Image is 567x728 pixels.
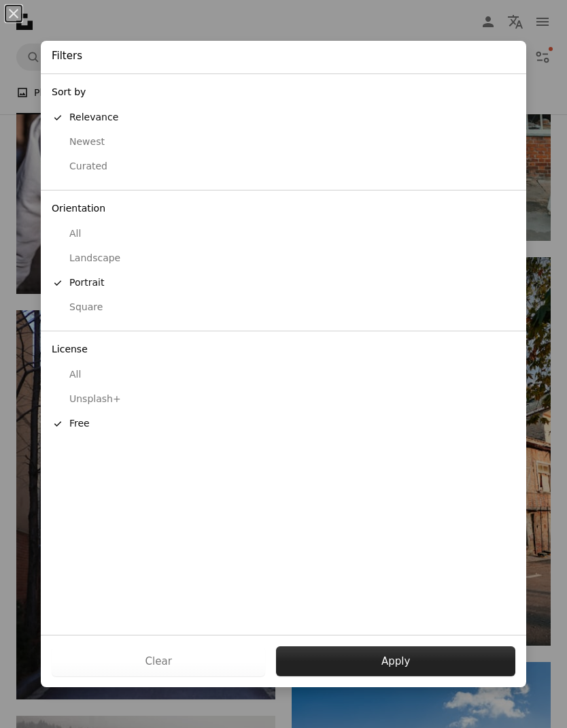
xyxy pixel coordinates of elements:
button: Square [41,295,526,320]
button: Relevance [41,105,526,130]
button: Curated [41,154,526,179]
div: Landscape [52,252,515,265]
button: Apply [276,646,515,676]
div: Free [52,417,515,431]
div: Sort by [41,80,526,105]
div: Curated [52,160,515,173]
button: All [41,222,526,246]
div: Portrait [52,276,515,290]
button: All [41,363,526,387]
button: Unsplash+ [41,387,526,412]
button: Clear [52,646,265,676]
button: Landscape [41,246,526,271]
div: License [41,337,526,363]
div: Unsplash+ [52,393,515,406]
div: Relevance [52,111,515,125]
button: Portrait [41,271,526,295]
div: Square [52,301,515,314]
div: All [52,368,515,382]
h4: Filters [52,49,82,63]
button: Newest [41,130,526,154]
div: Orientation [41,196,526,222]
div: All [52,227,515,241]
button: Free [41,412,526,436]
div: Newest [52,135,515,149]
